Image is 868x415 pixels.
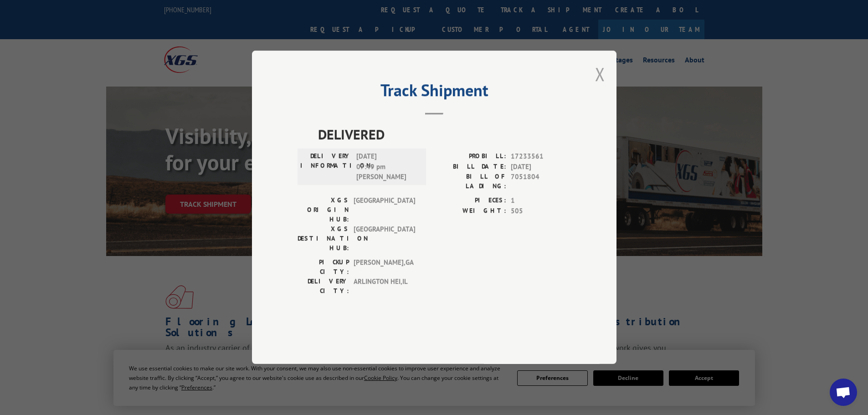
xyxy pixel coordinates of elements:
[298,258,349,277] label: PICKUP CITY:
[511,162,571,172] span: [DATE]
[298,196,349,225] label: XGS ORIGIN HUB:
[511,172,571,191] span: 7051804
[434,172,506,191] label: BILL OF LADING:
[300,152,352,183] label: DELIVERY INFORMATION:
[298,84,571,101] h2: Track Shipment
[511,196,571,206] span: 1
[434,152,506,162] label: PROBILL:
[511,152,571,162] span: 17233561
[318,124,571,145] span: DELIVERED
[354,196,415,225] span: [GEOGRAPHIC_DATA]
[354,258,415,277] span: [PERSON_NAME] , GA
[434,206,506,216] label: WEIGHT:
[298,277,349,296] label: DELIVERY CITY:
[830,379,857,406] div: Open chat
[354,277,415,296] span: ARLINGTON HEI , IL
[511,206,571,216] span: 505
[434,162,506,172] label: BILL DATE:
[354,225,415,253] span: [GEOGRAPHIC_DATA]
[595,62,605,86] button: Close modal
[298,225,349,253] label: XGS DESTINATION HUB:
[434,196,506,206] label: PIECES:
[356,152,418,183] span: [DATE] 07:49 pm [PERSON_NAME]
